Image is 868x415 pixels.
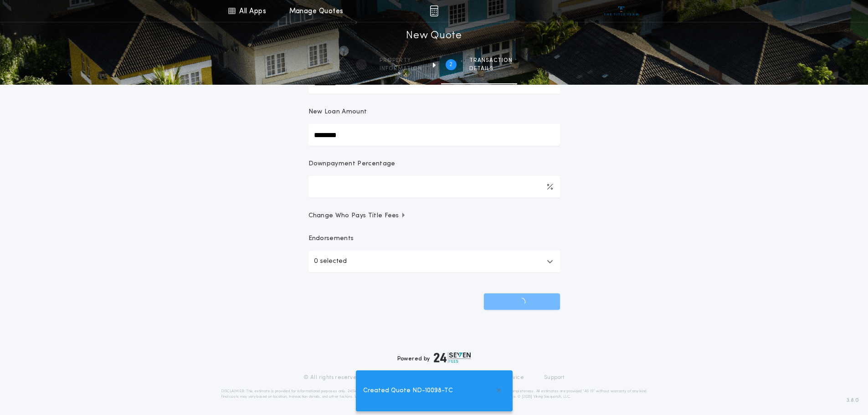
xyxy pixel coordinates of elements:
h2: 2 [449,61,452,68]
input: Downpayment Percentage [308,176,560,198]
span: Created Quote ND-10098-TC [363,386,453,396]
p: Downpayment Percentage [308,159,395,169]
span: details [469,65,513,72]
img: vs-icon [604,6,638,15]
img: logo [434,352,471,363]
h1: New Quote [406,29,462,43]
p: 0 selected [314,256,347,267]
img: img [430,5,438,16]
button: Change Who Pays Title Fees [308,211,560,220]
input: New Loan Amount [308,124,560,146]
div: Powered by [397,352,471,363]
button: 0 selected [308,251,560,272]
p: New Loan Amount [308,108,367,117]
span: Property [380,57,422,64]
span: Change Who Pays Title Fees [308,211,406,220]
p: Endorsements [308,234,560,243]
span: Transaction [469,57,513,64]
span: information [380,65,422,72]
